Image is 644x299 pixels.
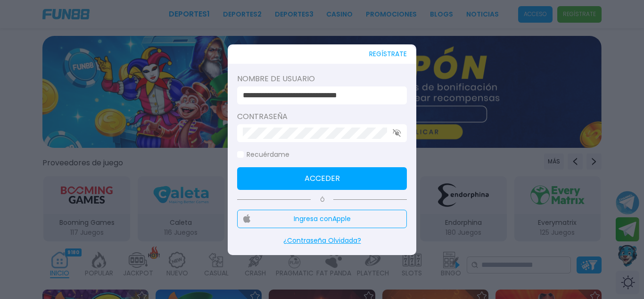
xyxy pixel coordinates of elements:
[237,236,407,246] p: ¿Contraseña Olvidada?
[237,196,407,204] p: Ó
[237,167,407,190] button: Acceder
[237,73,407,85] label: Nombre de usuario
[237,150,289,160] label: Recuérdame
[237,210,407,228] button: Ingresa conApple
[369,44,407,64] button: REGÍSTRATE
[237,111,407,122] label: Contraseña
